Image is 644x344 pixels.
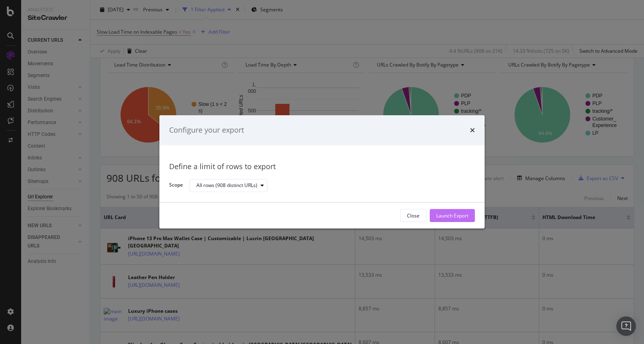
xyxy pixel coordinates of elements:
div: times [470,125,475,135]
div: All rows (908 distinct URLs) [196,183,257,188]
button: All rows (908 distinct URLs) [189,179,268,192]
div: Launch Export [436,212,468,219]
div: modal [159,115,485,228]
button: Close [400,209,426,222]
label: Scope [169,182,183,191]
div: Close [407,212,420,219]
button: Launch Export [430,209,475,222]
div: Define a limit of rows to export [169,161,475,172]
div: Open Intercom Messenger [616,316,636,336]
div: Configure your export [169,125,244,135]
